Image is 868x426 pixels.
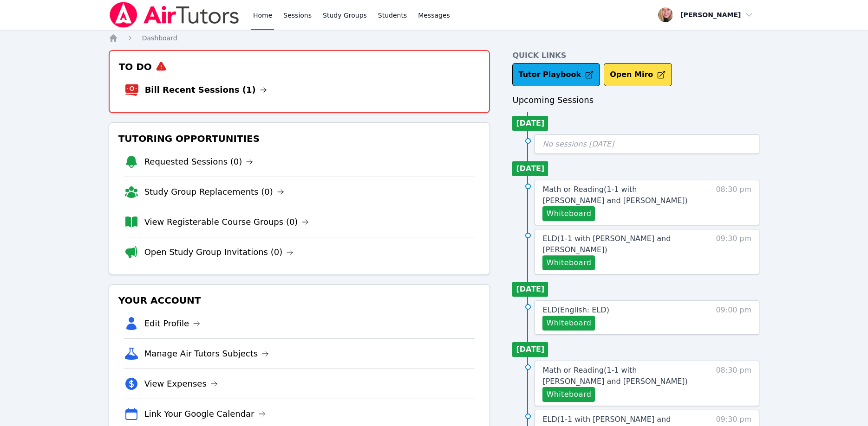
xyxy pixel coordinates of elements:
h3: Your Account [117,292,483,309]
li: [DATE] [512,161,548,176]
a: Requested Sessions (0) [144,155,254,168]
a: ELD(1-1 with [PERSON_NAME] and [PERSON_NAME]) [542,233,699,255]
button: Open Miro [604,63,672,86]
span: ELD ( English: ELD ) [542,305,609,314]
a: View Registerable Course Groups (0) [144,216,309,229]
button: Whiteboard [542,387,595,402]
span: 08:30 pm [716,365,751,402]
a: Bill Recent Sessions (1) [145,83,267,96]
a: Edit Profile [144,317,201,330]
span: ELD ( 1-1 with [PERSON_NAME] and [PERSON_NAME] ) [542,234,671,254]
a: ELD(English: ELD) [542,305,609,316]
span: Messages [418,11,450,20]
a: Link Your Google Calendar [144,407,266,420]
span: 09:30 pm [716,233,751,270]
span: Dashboard [142,34,177,42]
span: 08:30 pm [716,184,751,221]
a: Dashboard [142,33,177,43]
h3: Tutoring Opportunities [117,130,483,147]
a: Open Study Group Invitations (0) [144,246,294,259]
a: Tutor Playbook [512,63,600,86]
button: Whiteboard [542,255,595,270]
li: [DATE] [512,342,548,357]
li: [DATE] [512,282,548,297]
button: Whiteboard [542,316,595,331]
span: No sessions [DATE] [542,140,614,148]
button: Whiteboard [542,206,595,221]
a: Math or Reading(1-1 with [PERSON_NAME] and [PERSON_NAME]) [542,184,699,206]
h3: Upcoming Sessions [512,94,759,107]
li: [DATE] [512,116,548,131]
span: Math or Reading ( 1-1 with [PERSON_NAME] and [PERSON_NAME] ) [542,366,687,386]
a: View Expenses [144,377,218,390]
a: Study Group Replacements (0) [144,185,284,198]
a: Manage Air Tutors Subjects [144,347,269,360]
img: Air Tutors [109,2,240,28]
nav: Breadcrumb [109,33,760,43]
span: 09:00 pm [716,305,751,331]
h4: Quick Links [512,50,759,61]
h3: To Do [117,58,482,75]
a: Math or Reading(1-1 with [PERSON_NAME] and [PERSON_NAME]) [542,365,699,387]
span: Math or Reading ( 1-1 with [PERSON_NAME] and [PERSON_NAME] ) [542,185,687,205]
